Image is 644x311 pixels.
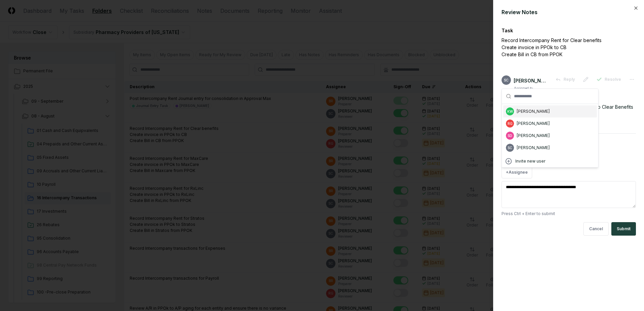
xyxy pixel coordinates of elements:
[517,133,550,139] div: [PERSON_NAME]
[592,73,625,85] button: Resolve
[514,77,547,84] div: [PERSON_NAME]
[507,109,513,114] span: KW
[502,8,636,16] div: Review Notes
[502,211,636,217] p: Press Ctrl + Enter to submit
[517,120,550,127] div: [PERSON_NAME]
[502,166,532,178] button: +Assignee
[583,222,609,236] button: Cancel
[502,27,636,34] div: Task
[502,104,598,167] div: Suggestions
[551,73,579,85] button: Reply
[517,145,550,151] div: [PERSON_NAME]
[508,133,512,138] span: SD
[508,121,513,126] span: RG
[504,78,509,83] span: SC
[605,76,621,82] span: Resolve
[502,37,613,58] p: Record Intercompany Rent for Clear benefits Create invoice in PPOk to CB Create Bill in CB from PPOK
[517,108,550,114] div: [PERSON_NAME]
[508,145,512,150] span: SC
[611,222,636,236] button: Submit
[505,157,595,165] a: Invite new user
[514,85,560,91] td: Assigned to:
